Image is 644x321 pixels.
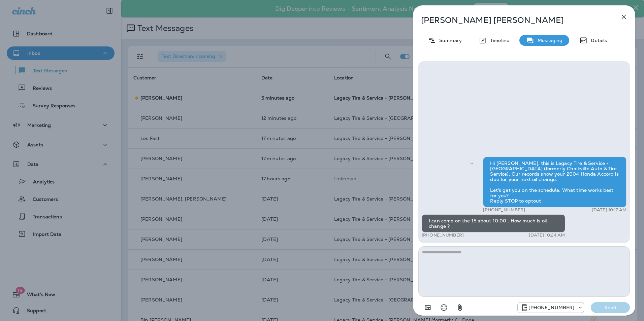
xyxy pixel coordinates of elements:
div: I can come on the 15 about 10:00 . How much is oil change ? [422,214,565,233]
p: [PHONE_NUMBER] [483,207,525,213]
p: [PERSON_NAME] [PERSON_NAME] [421,15,605,25]
span: Sent [470,160,473,166]
button: Select an emoji [437,301,451,314]
p: [DATE] 10:17 AM [592,207,626,213]
p: Timeline [487,38,509,43]
p: [DATE] 10:24 AM [529,233,565,238]
p: Summary [436,38,462,43]
p: Messaging [534,38,562,43]
p: Details [587,38,607,43]
div: +1 (205) 606-2088 [518,304,584,312]
div: Hi [PERSON_NAME], this is Legacy Tire & Service - [GEOGRAPHIC_DATA] (formerly Chalkville Auto & T... [483,157,626,207]
p: [PHONE_NUMBER] [422,233,464,238]
p: [PHONE_NUMBER] [528,305,574,310]
button: Add in a premade template [421,301,434,314]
